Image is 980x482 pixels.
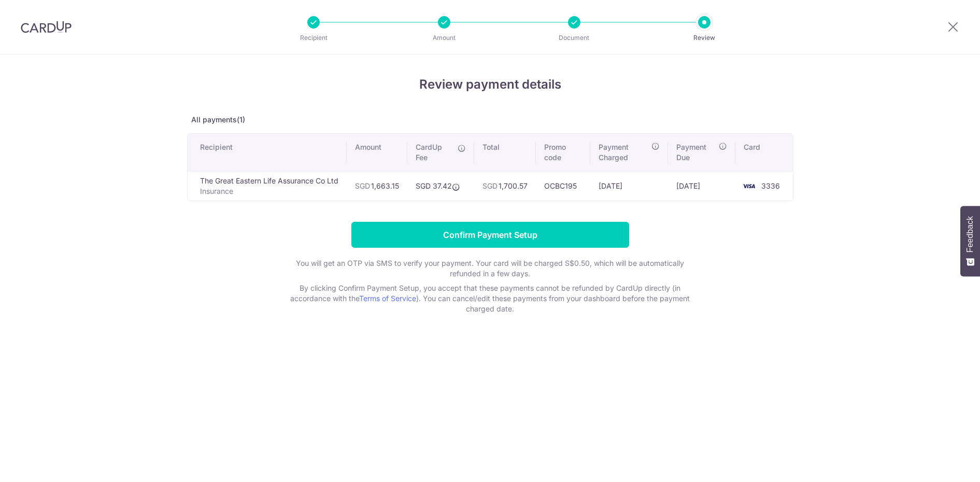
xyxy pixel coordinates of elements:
th: Amount [347,134,407,171]
span: Feedback [965,216,975,252]
p: Review [666,33,743,43]
td: SGD 37.42 [407,171,475,201]
td: 1,663.15 [347,171,407,201]
button: Feedback - Show survey [960,206,980,276]
td: OCBC195 [536,171,590,201]
p: All payments(1) [187,115,793,125]
p: Document [536,33,613,43]
a: Terms of Service [359,294,416,303]
th: Recipient [188,134,347,171]
span: Payment Due [676,142,716,163]
img: CardUp [21,21,72,33]
th: Promo code [536,134,590,171]
p: Recipient [275,33,352,43]
p: Insurance [200,186,338,196]
p: Amount [406,33,482,43]
th: Total [474,134,536,171]
span: 3336 [761,181,780,190]
img: <span class="translation_missing" title="translation missing: en.account_steps.new_confirm_form.b... [738,180,759,192]
span: SGD [355,181,370,190]
span: SGD [482,181,498,190]
p: By clicking Confirm Payment Setup, you accept that these payments cannot be refunded by CardUp di... [283,283,698,314]
td: 1,700.57 [474,171,536,201]
span: CardUp Fee [416,142,453,163]
h4: Review payment details [187,75,793,94]
td: [DATE] [668,171,736,201]
p: You will get an OTP via SMS to verify your payment. Your card will be charged S$0.50, which will ... [283,258,698,279]
td: The Great Eastern Life Assurance Co Ltd [188,171,347,201]
input: Confirm Payment Setup [351,222,629,248]
iframe: Opens a widget where you can find more information [914,451,970,477]
th: Card [735,134,792,171]
td: [DATE] [590,171,668,201]
span: Payment Charged [599,142,648,163]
